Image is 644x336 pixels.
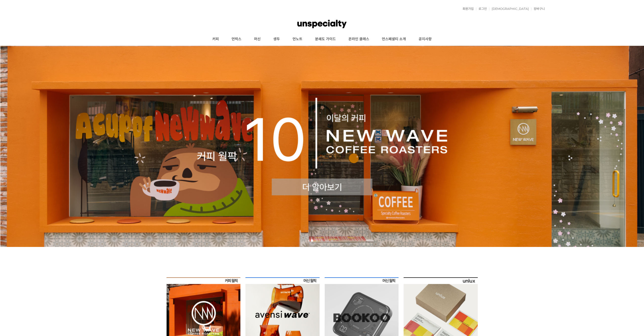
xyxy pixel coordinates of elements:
a: [DEMOGRAPHIC_DATA] [489,7,529,10]
a: 생두 [267,33,286,46]
img: 언스페셜티 몰 [297,16,346,32]
a: 언럭스 [225,33,248,46]
a: 분쇄도 가이드 [309,33,342,46]
a: 머신 [248,33,267,46]
a: 1 [311,239,313,242]
a: 언노트 [286,33,309,46]
a: 5 [331,239,334,242]
a: 회원가입 [460,7,474,10]
a: 2 [316,239,318,242]
a: 4 [326,239,328,242]
a: 공지사항 [412,33,438,46]
a: 로그인 [476,7,487,10]
a: 장바구니 [531,7,545,10]
a: 온라인 클래스 [342,33,376,46]
a: 3 [321,239,323,242]
a: 언스페셜티 소개 [376,33,412,46]
a: 커피 [206,33,225,46]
